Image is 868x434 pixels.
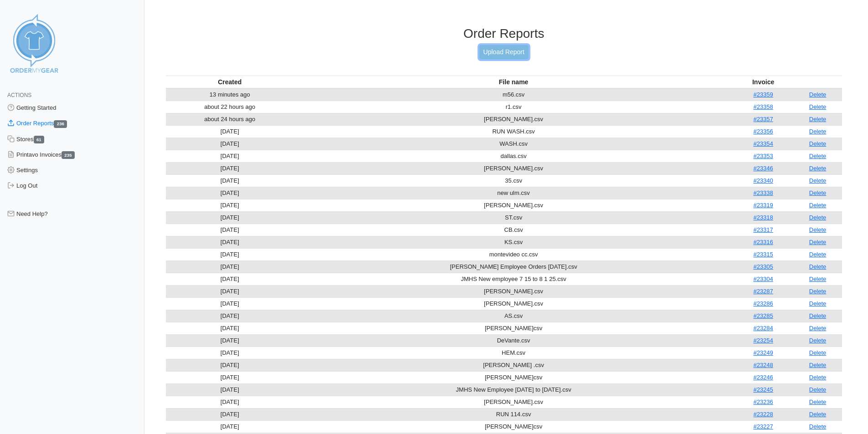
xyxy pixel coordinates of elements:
td: r1.csv [294,101,733,113]
td: [DATE] [166,248,294,260]
a: Delete [809,116,827,123]
a: Delete [809,128,827,135]
td: [DATE] [166,199,294,211]
a: Delete [809,337,827,344]
td: CB.csv [294,224,733,236]
a: #23354 [753,140,773,147]
a: #23304 [753,276,773,282]
a: Delete [809,411,827,418]
td: [DATE] [166,260,294,273]
a: Delete [809,140,827,147]
h3: Order Reports [166,26,842,41]
td: [PERSON_NAME].csv [294,396,733,408]
a: Delete [809,153,827,159]
span: Actions [7,92,31,98]
a: #23287 [753,288,773,295]
td: [DATE] [166,310,294,322]
td: [PERSON_NAME] Employee Orders [DATE].csv [294,260,733,273]
a: #23249 [753,349,773,356]
td: RUN 114.csv [294,408,733,420]
td: [DATE] [166,224,294,236]
td: [DATE] [166,347,294,359]
a: #23316 [753,239,773,245]
td: KS.csv [294,236,733,248]
td: [DATE] [166,162,294,174]
a: #23318 [753,214,773,221]
td: [PERSON_NAME].csv [294,297,733,310]
td: [PERSON_NAME].csv [294,285,733,297]
a: Delete [809,398,827,405]
a: #23359 [753,91,773,98]
a: Delete [809,202,827,209]
td: 35.csv [294,174,733,187]
a: #23317 [753,226,773,233]
a: #23227 [753,423,773,430]
span: 236 [54,120,67,128]
td: [DATE] [166,408,294,420]
td: [DATE] [166,138,294,150]
td: about 22 hours ago [166,101,294,113]
th: File name [294,76,733,88]
span: 61 [34,136,45,143]
td: [DATE] [166,285,294,297]
a: #23254 [753,337,773,344]
a: Upload Report [479,45,529,59]
td: [DATE] [166,211,294,224]
a: Delete [809,276,827,282]
td: 13 minutes ago [166,88,294,101]
a: #23353 [753,153,773,159]
a: Delete [809,103,827,110]
td: [PERSON_NAME].csv [294,199,733,211]
td: [PERSON_NAME]csv [294,371,733,383]
a: Delete [809,251,827,258]
td: [PERSON_NAME]csv [294,322,733,334]
a: Delete [809,239,827,245]
td: dallas.csv [294,150,733,162]
a: Delete [809,91,827,98]
td: JMHS New Employee [DATE] to [DATE].csv [294,383,733,396]
td: m56.csv [294,88,733,101]
a: Delete [809,312,827,319]
a: Delete [809,349,827,356]
td: [DATE] [166,174,294,187]
a: #23319 [753,202,773,209]
td: [DATE] [166,297,294,310]
a: #23228 [753,411,773,418]
a: Delete [809,386,827,393]
td: new ulm.csv [294,187,733,199]
a: #23356 [753,128,773,135]
td: [DATE] [166,420,294,433]
a: Delete [809,165,827,172]
td: [PERSON_NAME] .csv [294,359,733,371]
td: montevideo cc.csv [294,248,733,260]
a: Delete [809,423,827,430]
td: [DATE] [166,236,294,248]
a: Delete [809,325,827,332]
a: #23236 [753,398,773,405]
a: #23285 [753,312,773,319]
td: about 24 hours ago [166,113,294,125]
td: [DATE] [166,273,294,285]
a: Delete [809,263,827,270]
th: Invoice [733,76,793,88]
a: #23248 [753,362,773,368]
span: 235 [62,151,75,159]
a: Delete [809,214,827,221]
a: #23358 [753,103,773,110]
a: Delete [809,226,827,233]
td: [DATE] [166,187,294,199]
td: [DATE] [166,322,294,334]
td: [DATE] [166,359,294,371]
a: Delete [809,288,827,295]
td: [DATE] [166,371,294,383]
td: HEM.csv [294,347,733,359]
th: Created [166,76,294,88]
a: #23338 [753,189,773,196]
td: [DATE] [166,383,294,396]
td: [PERSON_NAME].csv [294,113,733,125]
a: #23245 [753,386,773,393]
td: DeVante.csv [294,334,733,347]
a: #23246 [753,374,773,381]
a: #23286 [753,300,773,307]
a: #23340 [753,177,773,184]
